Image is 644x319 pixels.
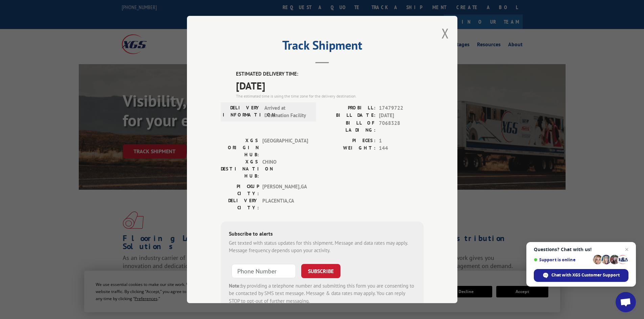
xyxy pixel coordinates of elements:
[534,247,628,252] span: Questions? Chat with us!
[262,137,308,158] span: [GEOGRAPHIC_DATA]
[534,257,591,262] span: Support is online
[534,269,628,282] div: Chat with XGS Customer Support
[223,104,261,119] label: DELIVERY INFORMATION:
[236,93,424,99] div: The estimated time is using the time zone for the delivery destination.
[551,272,620,278] span: Chat with XGS Customer Support
[379,137,424,145] span: 1
[262,197,308,211] span: PLACENTIA , CA
[229,230,415,239] div: Subscribe to alerts
[229,239,415,255] div: Get texted with status updates for this shipment. Message and data rates may apply. Message frequ...
[232,264,296,278] input: Phone Number
[379,144,424,152] span: 144
[221,158,259,180] label: XGS DESTINATION HUB:
[623,245,631,254] span: Close chat
[322,112,376,119] label: BILL DATE:
[262,183,308,197] span: [PERSON_NAME] , GA
[221,197,259,211] label: DELIVERY CITY:
[301,264,340,278] button: SUBSCRIBE
[229,283,241,289] strong: Note:
[221,41,424,53] h2: Track Shipment
[221,183,259,197] label: PICKUP CITY:
[379,112,424,119] span: [DATE]
[616,292,636,312] div: Open chat
[236,70,424,78] label: ESTIMATED DELIVERY TIME:
[379,119,424,134] span: 7068328
[322,119,376,134] label: BILL OF LADING:
[322,104,376,112] label: PROBILL:
[379,104,424,112] span: 17479722
[264,104,310,119] span: Arrived at Destination Facility
[236,78,424,93] span: [DATE]
[442,24,449,42] button: Close modal
[262,158,308,180] span: CHINO
[322,137,376,145] label: PIECES:
[229,282,415,305] div: by providing a telephone number and submitting this form you are consenting to be contacted by SM...
[221,137,259,158] label: XGS ORIGIN HUB:
[322,144,376,152] label: WEIGHT:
